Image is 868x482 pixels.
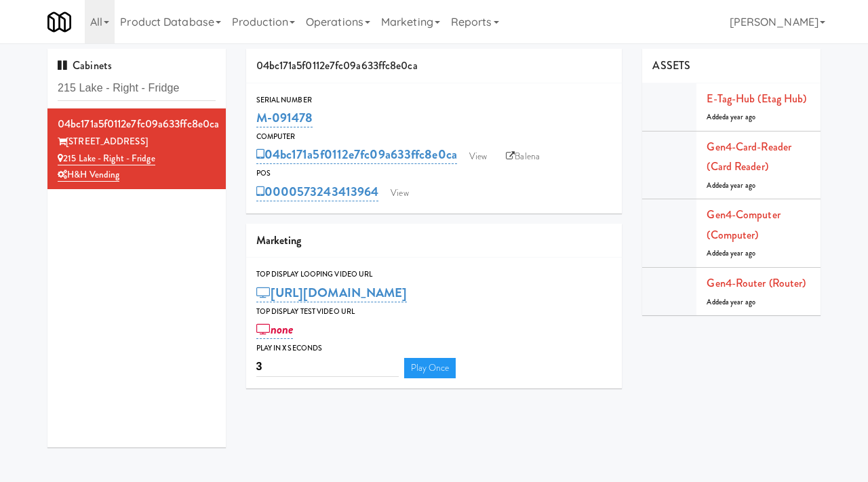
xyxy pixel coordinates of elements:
[707,112,755,122] span: Added
[499,146,547,167] a: Balena
[726,297,755,307] span: a year ago
[256,130,612,144] div: Computer
[726,180,755,190] span: a year ago
[384,183,415,203] a: View
[47,10,71,34] img: Micromart
[707,207,780,243] a: Gen4-computer (Computer)
[707,275,806,291] a: Gen4-router (Router)
[256,145,457,164] a: 04bc171a5f0112e7fc09a633ffc8e0ca
[58,76,216,101] input: Search cabinets
[256,167,612,180] div: POS
[256,94,612,107] div: Serial Number
[246,49,623,83] div: 04bc171a5f0112e7fc09a633ffc8e0ca
[256,305,612,319] div: Top Display Test Video Url
[707,139,791,175] a: Gen4-card-reader (Card Reader)
[256,342,612,355] div: Play in X seconds
[256,182,379,201] a: 0000573243413964
[707,297,755,307] span: Added
[707,180,755,190] span: Added
[256,108,313,127] a: M-091478
[707,91,806,106] a: E-tag-hub (Etag Hub)
[58,152,155,165] a: 215 Lake - Right - Fridge
[726,248,755,258] span: a year ago
[256,233,302,248] span: Marketing
[256,320,294,339] a: none
[707,248,755,258] span: Added
[58,114,216,134] div: 04bc171a5f0112e7fc09a633ffc8e0ca
[58,134,216,150] div: [STREET_ADDRESS]
[462,146,494,167] a: View
[256,268,612,281] div: Top Display Looping Video Url
[58,58,112,73] span: Cabinets
[652,58,690,73] span: ASSETS
[58,168,119,182] a: H&H Vending
[256,283,408,302] a: [URL][DOMAIN_NAME]
[47,108,226,189] li: 04bc171a5f0112e7fc09a633ffc8e0ca[STREET_ADDRESS] 215 Lake - Right - FridgeH&H Vending
[404,358,456,378] a: Play Once
[726,112,755,122] span: a year ago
